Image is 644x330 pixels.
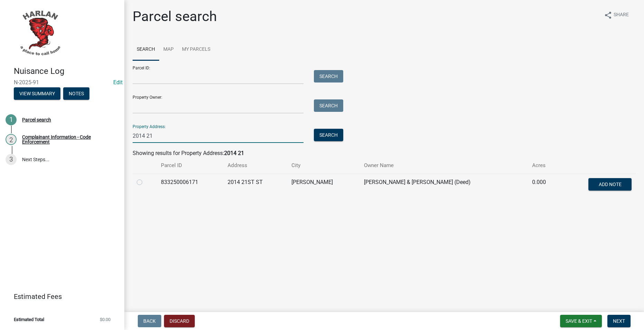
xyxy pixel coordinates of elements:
a: Edit [113,79,123,86]
span: Back [143,318,156,324]
button: Search [314,70,343,82]
span: Save & Exit [566,318,592,324]
div: Showing results for Property Address: [133,149,636,157]
td: [PERSON_NAME] [287,174,360,196]
button: Add Note [588,178,632,191]
td: 2014 21ST ST [223,174,287,196]
span: Estimated Total [14,317,44,322]
h1: Parcel search [133,8,217,25]
span: N-2025-91 [14,79,110,86]
th: Address [223,157,287,174]
th: Owner Name [360,157,528,174]
a: Search [133,39,159,61]
h4: Nuisance Log [14,66,119,76]
i: share [604,11,612,19]
button: Next [607,315,631,327]
button: View Summary [14,87,60,100]
button: Notes [63,87,89,100]
wm-modal-confirm: Summary [14,91,60,97]
span: $0.00 [100,317,110,322]
th: City [287,157,360,174]
td: 833250006171 [157,174,223,196]
span: Share [614,11,629,19]
th: Parcel ID [157,157,223,174]
td: [PERSON_NAME] & [PERSON_NAME] (Deed) [360,174,528,196]
button: Back [138,315,161,327]
div: Complainant Information - Code Enforcement [22,135,113,144]
div: 1 [6,114,17,125]
strong: 2014 21 [224,150,244,156]
button: shareShare [598,8,634,22]
wm-modal-confirm: Notes [63,91,89,97]
wm-modal-confirm: Edit Application Number [113,79,123,86]
td: 0.000 [528,174,560,196]
button: Discard [164,315,195,327]
button: Search [314,129,343,141]
div: 2 [6,134,17,145]
button: Search [314,99,343,112]
img: City of Harlan, Iowa [14,7,66,59]
a: Estimated Fees [6,290,113,303]
a: Map [159,39,178,61]
th: Acres [528,157,560,174]
div: Parcel search [22,117,51,122]
span: Next [613,318,625,324]
button: Save & Exit [560,315,602,327]
a: My Parcels [178,39,214,61]
div: 3 [6,154,17,165]
span: Add Note [598,181,621,187]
